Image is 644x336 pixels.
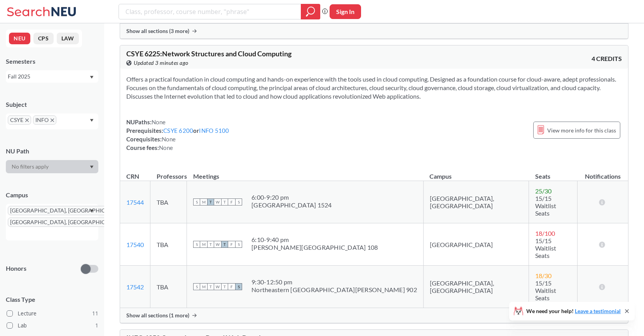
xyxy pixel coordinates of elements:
[150,223,187,266] td: TBA
[235,198,242,205] span: S
[6,70,98,83] div: Fall 2025Dropdown arrow
[90,209,94,212] svg: Dropdown arrow
[301,4,320,19] div: magnifying glass
[535,272,552,279] span: 18 / 30
[150,181,187,223] td: TBA
[193,283,200,290] span: S
[126,198,144,206] a: 17544
[251,193,332,201] div: 6:00 - 9:20 pm
[529,164,578,181] th: Seats
[228,198,235,205] span: F
[6,100,98,109] div: Subject
[535,279,556,301] span: 15/15 Waitlist Seats
[95,321,98,330] span: 1
[6,264,26,273] p: Honors
[207,198,214,205] span: T
[187,164,424,181] th: Meetings
[251,236,378,244] div: 6:10 - 9:40 pm
[150,164,187,181] th: Professors
[251,244,378,251] div: [PERSON_NAME][GEOGRAPHIC_DATA] 108
[6,160,98,173] div: Dropdown arrow
[9,33,30,44] button: NEU
[423,266,529,308] td: [GEOGRAPHIC_DATA], [GEOGRAPHIC_DATA]
[126,118,229,152] div: NUPaths: Prerequisites: or Corequisites: Course fees:
[228,283,235,290] span: F
[200,241,207,248] span: M
[547,125,616,135] span: View more info for this class
[228,241,235,248] span: F
[535,195,556,217] span: 15/15 Waitlist Seats
[126,312,189,319] span: Show all sections (1 more)
[214,241,221,248] span: W
[6,147,98,155] div: NU Path
[221,198,228,205] span: T
[306,6,315,17] svg: magnifying glass
[126,241,144,248] a: 17540
[6,57,98,66] div: Semesters
[207,283,214,290] span: T
[423,223,529,266] td: [GEOGRAPHIC_DATA]
[163,127,193,134] a: CSYE 6200
[592,54,622,63] span: 4 CREDITS
[535,187,552,195] span: 25 / 30
[423,181,529,223] td: [GEOGRAPHIC_DATA], [GEOGRAPHIC_DATA]
[152,118,166,125] span: None
[235,283,242,290] span: S
[330,4,361,19] button: Sign In
[214,283,221,290] span: W
[207,241,214,248] span: T
[235,241,242,248] span: S
[200,283,207,290] span: M
[8,218,131,227] span: [GEOGRAPHIC_DATA], [GEOGRAPHIC_DATA]X to remove pill
[150,266,187,308] td: TBA
[90,165,94,169] svg: Dropdown arrow
[6,113,98,129] div: CSYEX to remove pillINFOX to remove pillDropdown arrow
[6,191,98,199] div: Campus
[92,309,98,318] span: 11
[90,119,94,122] svg: Dropdown arrow
[577,164,628,181] th: Notifications
[221,241,228,248] span: T
[8,115,31,125] span: CSYEX to remove pill
[25,118,29,122] svg: X to remove pill
[535,230,555,237] span: 18 / 100
[251,278,417,286] div: 9:30 - 12:50 pm
[120,308,628,323] div: Show all sections (1 more)
[199,127,229,134] a: INFO 5100
[126,49,291,58] span: CSYE 6225 : Network Structures and Cloud Computing
[57,33,79,44] button: LAW
[214,198,221,205] span: W
[7,308,98,319] label: Lecture
[251,201,332,209] div: [GEOGRAPHIC_DATA] 1524
[6,204,98,240] div: [GEOGRAPHIC_DATA], [GEOGRAPHIC_DATA]X to remove pill[GEOGRAPHIC_DATA], [GEOGRAPHIC_DATA]X to remo...
[90,76,94,79] svg: Dropdown arrow
[251,286,417,294] div: Northeastern [GEOGRAPHIC_DATA][PERSON_NAME] 902
[535,237,556,259] span: 15/15 Waitlist Seats
[134,59,188,67] span: Updated 3 minutes ago
[8,206,131,215] span: [GEOGRAPHIC_DATA], [GEOGRAPHIC_DATA]X to remove pill
[575,308,621,314] a: Leave a testimonial
[51,118,54,122] svg: X to remove pill
[126,172,139,181] div: CRN
[200,198,207,205] span: M
[162,136,176,143] span: None
[221,283,228,290] span: T
[125,5,295,18] input: Class, professor, course number, "phrase"
[33,115,56,125] span: INFOX to remove pill
[526,308,621,314] span: We need your help!
[126,28,189,35] span: Show all sections (3 more)
[8,72,89,81] div: Fall 2025
[33,33,54,44] button: CPS
[126,283,144,291] a: 17542
[193,241,200,248] span: S
[6,295,98,304] span: Class Type
[193,198,200,205] span: S
[423,164,529,181] th: Campus
[7,320,98,331] label: Lab
[159,144,173,151] span: None
[126,75,622,101] section: Offers a practical foundation in cloud computing and hands-on experience with the tools used in c...
[120,24,628,38] div: Show all sections (3 more)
